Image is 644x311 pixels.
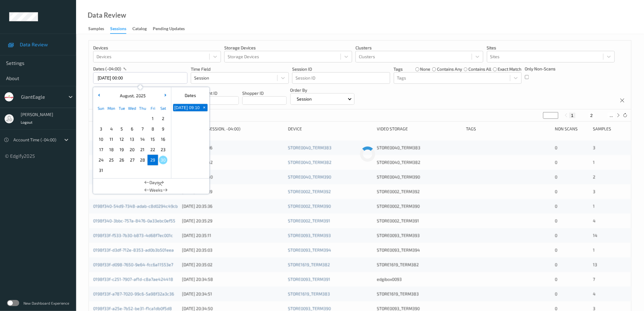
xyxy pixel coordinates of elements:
span: 9 [159,125,167,133]
a: 0198f340-54d9-7348-adab-c8d0294c49cb [93,203,178,209]
p: Clusters [355,45,483,51]
span: 14 [593,233,598,238]
span: August [118,93,134,98]
div: [DATE] 20:35:42 [182,159,284,165]
span: 0 [555,203,557,209]
p: Tags [394,66,403,72]
span: 2 [593,174,596,179]
a: 0198f33f-a25e-7b52-be31-f1ca1db0f5d8 [93,306,172,311]
span: 0 [555,189,557,194]
p: Sites [487,45,615,51]
a: STORE1619_TERM383 [288,291,330,296]
div: Dates [171,90,209,101]
div: STORE0002_TERM391 [377,218,462,224]
span: 4 [593,291,596,296]
p: Session [295,96,314,102]
div: Choose Monday July 28 of 2025 [106,113,117,124]
div: Choose Friday August 01 of 2025 [148,113,158,124]
span: 2 [159,114,167,123]
span: 17 [97,145,105,154]
span: 0 [555,174,557,179]
a: 0198f33f-c251-7907-af1d-c8a7ae424418 [93,277,173,282]
div: STORE1619_TERM383 [377,291,462,297]
div: Choose Wednesday August 13 of 2025 [127,134,137,144]
span: 4 [107,125,116,133]
a: STORE0093_TERM391 [288,277,330,282]
span: 0 [555,262,557,267]
div: STORE0040_TERM390 [377,174,462,180]
div: edgibox0093 [377,276,462,282]
div: [DATE] 20:35:36 [182,203,284,209]
div: Choose Wednesday July 30 of 2025 [127,113,137,124]
span: 31 [97,166,105,175]
span: 8 [149,125,157,133]
a: STORE0093_TERM394 [288,247,331,253]
p: Shopper ID [242,90,287,96]
span: 0 [555,145,557,150]
a: STORE0002_TERM392 [288,189,331,194]
span: 24 [97,156,105,164]
span: 0 [555,247,557,253]
div: Choose Tuesday August 05 of 2025 [117,124,127,134]
div: Choose Sunday August 10 of 2025 [96,134,106,144]
a: STORE0093_TERM390 [288,306,331,311]
a: STORE0002_TERM391 [288,218,330,223]
div: Device [288,126,373,132]
div: Choose Tuesday August 12 of 2025 [117,134,127,144]
div: Choose Monday August 25 of 2025 [106,155,117,165]
div: STORE0040_TERM382 [377,159,462,165]
div: Choose Thursday August 28 of 2025 [137,155,148,165]
div: Video Storage [377,126,462,132]
a: STORE0040_TERM382 [288,160,331,165]
span: 14 [138,135,147,143]
label: exact match [498,66,522,72]
div: STORE0040_TERM383 [377,145,462,151]
div: Choose Tuesday July 29 of 2025 [117,113,127,124]
span: + [201,104,208,111]
span: 1 [593,247,595,253]
div: Samples [88,26,104,33]
div: Timestamp (Session, -04:00) [182,126,284,132]
div: Wed [127,103,137,113]
span: 0 [555,160,557,165]
div: Thu [137,103,148,113]
a: 0198f33f-a787-7020-99c6-5a98f32a3c36 [93,291,174,296]
span: 27 [128,156,136,164]
div: Choose Saturday August 30 of 2025 [158,155,168,165]
span: 0 [555,233,557,238]
div: [DATE] 20:34:51 [182,291,284,297]
div: Choose Thursday August 21 of 2025 [137,144,148,155]
span: 4 [593,218,596,223]
div: Tue [117,103,127,113]
div: [DATE] 20:35:03 [182,247,284,253]
span: Days [149,179,159,186]
div: Sessions [110,26,126,34]
span: 26 [117,156,126,164]
p: Assistant ID [194,90,239,96]
div: Tags [466,126,551,132]
div: Choose Monday August 18 of 2025 [106,144,117,155]
span: 1 [593,203,595,209]
div: Fri [148,103,158,113]
div: Choose Friday August 22 of 2025 [148,144,158,155]
span: 1 [593,160,595,165]
div: Choose Friday August 08 of 2025 [148,124,158,134]
button: ... [608,113,615,118]
p: Only Non-Scans [525,66,556,72]
span: 1 [149,114,157,123]
span: 3 [593,306,596,311]
span: 22 [149,145,157,154]
span: 7 [593,277,595,282]
span: 0 [555,277,557,282]
div: [DATE] 20:35:11 [182,232,284,239]
a: Sessions [110,25,132,34]
span: 28 [138,156,147,164]
div: Pending Updates [153,26,185,33]
span: 21 [138,145,147,154]
span: 7 [138,125,147,133]
div: Choose Thursday September 04 of 2025 [137,165,148,175]
p: Session ID [292,66,390,72]
button: + [201,104,208,111]
div: Choose Monday August 04 of 2025 [106,124,117,134]
a: STORE0093_TERM393 [288,233,331,238]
